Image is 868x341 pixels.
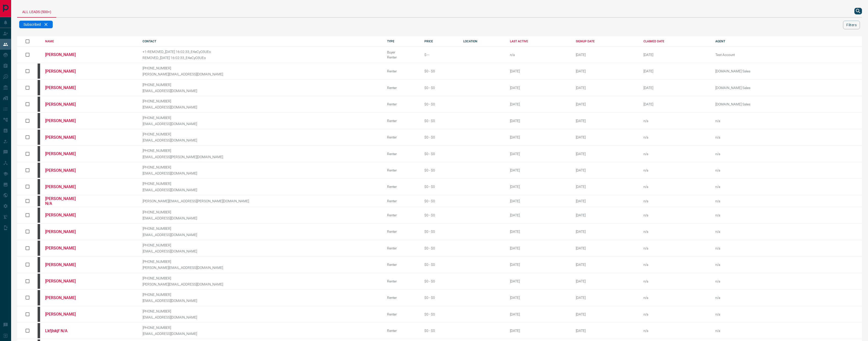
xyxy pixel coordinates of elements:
[576,69,636,73] div: October 11th 2008, 12:32:56 PM
[715,246,778,250] p: n/a
[715,329,778,333] p: n/a
[387,40,417,43] div: TYPE
[643,230,708,234] div: n/a
[38,146,40,161] div: mrloft.ca
[643,199,708,203] div: n/a
[143,149,379,153] p: [PHONE_NUMBER]
[143,138,379,142] p: [EMAIL_ADDRESS][DOMAIN_NAME]
[143,171,379,175] p: [EMAIL_ADDRESS][DOMAIN_NAME]
[715,213,778,217] p: n/a
[17,5,56,18] div: All Leads (500+)
[143,56,379,60] p: REMOVED_[DATE] 16:02:33_E4eCyO3UEo
[143,293,379,297] p: [PHONE_NUMBER]
[143,165,379,169] p: [PHONE_NUMBER]
[643,329,708,333] div: n/a
[424,53,456,57] div: $---
[143,72,379,76] p: [PERSON_NAME][EMAIL_ADDRESS][DOMAIN_NAME]
[387,263,417,267] div: Renter
[38,307,40,322] div: mrloft.ca
[576,279,636,283] div: October 17th 2008, 10:09:07 PM
[143,122,379,126] p: [EMAIL_ADDRESS][DOMAIN_NAME]
[143,216,379,220] p: [EMAIL_ADDRESS][DOMAIN_NAME]
[143,83,379,87] p: [PHONE_NUMBER]
[38,179,40,194] div: mrloft.ca
[576,135,636,139] div: October 12th 2008, 3:01:27 PM
[143,50,379,54] p: +1-REMOVED_[DATE] 16:02:33_E4eCyO3UEo
[715,119,778,123] p: n/a
[387,329,417,333] div: Renter
[715,279,778,283] p: n/a
[715,102,778,106] p: [DOMAIN_NAME] Sales
[643,263,708,267] div: n/a
[510,329,568,333] div: [DATE]
[576,102,636,106] div: October 12th 2008, 6:29:44 AM
[45,262,83,267] a: [PERSON_NAME]
[387,152,417,156] div: Renter
[576,185,636,189] div: October 14th 2008, 1:23:37 AM
[424,119,456,123] div: $0 - $0
[38,196,40,206] div: mrloft.ca
[510,86,568,90] div: [DATE]
[510,69,568,73] div: [DATE]
[143,188,379,192] p: [EMAIL_ADDRESS][DOMAIN_NAME]
[143,282,379,286] p: [PERSON_NAME][EMAIL_ADDRESS][DOMAIN_NAME]
[510,279,568,283] div: [DATE]
[643,102,708,106] div: February 19th 2025, 2:37:44 PM
[45,184,83,189] a: [PERSON_NAME]
[143,182,379,186] p: [PHONE_NUMBER]
[510,40,568,43] div: LAST ACTIVE
[387,50,417,54] div: Buyer
[38,323,40,338] div: mrloft.ca
[424,40,456,43] div: PRICE
[843,21,860,29] button: Filters
[19,21,53,28] div: Subscribed
[387,86,417,90] div: Renter
[510,135,568,139] div: [DATE]
[715,40,862,43] div: AGENT
[576,230,636,234] div: October 15th 2008, 9:01:48 PM
[576,312,636,316] div: October 19th 2008, 8:19:32 PM
[643,135,708,139] div: n/a
[510,312,568,316] div: [DATE]
[510,246,568,250] div: [DATE]
[643,312,708,316] div: n/a
[643,185,708,189] div: n/a
[424,279,456,283] div: $0 - $0
[143,332,379,336] p: [EMAIL_ADDRESS][DOMAIN_NAME]
[143,105,379,109] p: [EMAIL_ADDRESS][DOMAIN_NAME]
[38,80,40,95] div: mrloft.ca
[715,53,778,57] p: Test Account
[143,40,379,43] div: CONTACT
[576,152,636,156] div: October 13th 2008, 7:44:16 PM
[715,168,778,172] p: n/a
[463,40,502,43] div: LOCATION
[38,64,40,79] div: mrloft.ca
[643,119,708,123] div: n/a
[387,312,417,316] div: Renter
[424,263,456,267] div: $0 - $0
[23,22,41,26] span: Subscribed
[715,263,778,267] p: n/a
[576,168,636,172] div: October 13th 2008, 8:32:50 PM
[576,329,636,333] div: October 19th 2008, 10:24:08 PM
[38,290,40,305] div: mrloft.ca
[424,152,456,156] div: $0 - $0
[38,241,40,256] div: mrloft.ca
[510,53,568,57] div: n/a
[45,102,83,107] a: [PERSON_NAME]
[510,119,568,123] div: [DATE]
[143,233,379,237] p: [EMAIL_ADDRESS][DOMAIN_NAME]
[715,135,778,139] p: n/a
[387,168,417,172] div: Renter
[510,230,568,234] div: [DATE]
[143,309,379,313] p: [PHONE_NUMBER]
[143,210,379,214] p: [PHONE_NUMBER]
[387,213,417,217] div: Renter
[45,85,83,90] a: [PERSON_NAME]
[38,257,40,272] div: mrloft.ca
[143,226,379,231] p: [PHONE_NUMBER]
[38,163,40,178] div: mrloft.ca
[45,196,83,206] a: [PERSON_NAME] N/A
[643,53,708,57] div: April 29th 2025, 4:45:30 PM
[424,135,456,139] div: $0 - $0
